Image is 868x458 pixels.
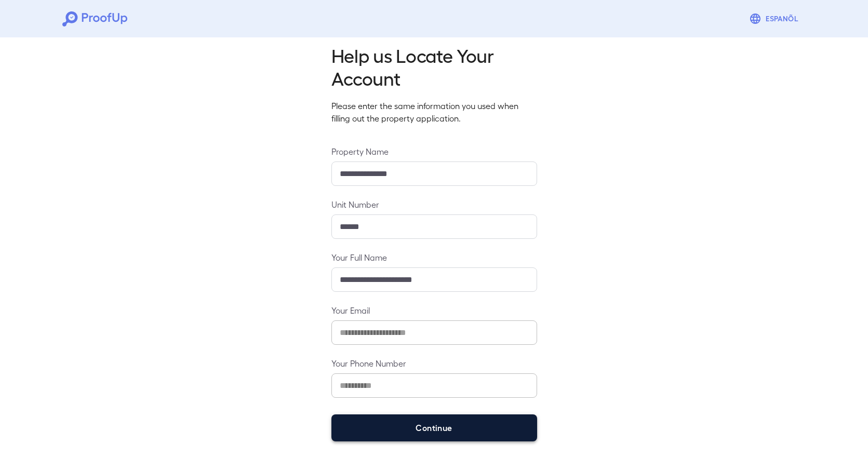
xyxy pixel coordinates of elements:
label: Property Name [331,145,537,157]
h2: Help us Locate Your Account [331,44,537,89]
p: Please enter the same information you used when filling out the property application. [331,100,537,125]
label: Your Full Name [331,251,537,263]
label: Unit Number [331,198,537,210]
label: Your Phone Number [331,357,537,369]
button: Espanõl [745,8,806,29]
button: Continue [331,414,537,441]
label: Your Email [331,304,537,316]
